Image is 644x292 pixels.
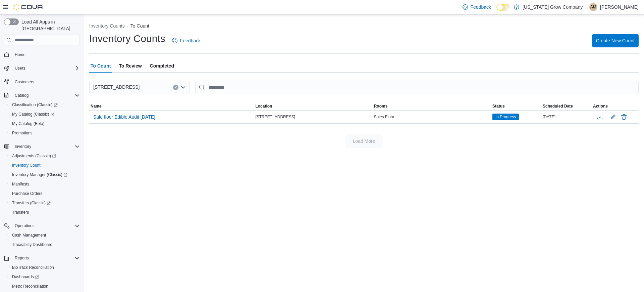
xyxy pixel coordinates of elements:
[12,64,28,72] button: Users
[1,253,83,263] button: Reports
[495,114,516,120] span: In Progress
[12,51,28,59] a: Home
[9,171,70,179] a: Inventory Manager (Classic)
[130,23,149,29] button: To Count
[89,23,125,29] button: Inventory Counts
[254,102,372,110] button: Location
[7,189,83,198] button: Purchase Orders
[9,110,80,118] span: My Catalog (Classic)
[12,191,43,196] span: Purchase Orders
[180,85,186,90] button: Open list of options
[12,200,51,206] span: Transfers (Classic)
[9,171,80,179] span: Inventory Manager (Classic)
[9,110,57,118] a: My Catalog (Classic)
[1,77,83,87] button: Customers
[9,273,80,281] span: Dashboards
[9,263,57,272] a: BioTrack Reconciliation
[7,161,83,170] button: Inventory Count
[1,49,83,59] button: Home
[7,272,83,282] a: Dashboards
[12,233,46,238] span: Cash Management
[15,79,34,85] span: Customers
[89,23,639,31] nav: An example of EuiBreadcrumbs
[1,64,83,73] button: Users
[12,163,41,168] span: Inventory Count
[374,103,388,109] span: Rooms
[255,114,295,120] span: [STREET_ADDRESS]
[15,52,25,57] span: Home
[7,179,83,189] button: Manifests
[12,112,54,117] span: My Catalog (Classic)
[12,64,80,72] span: Users
[12,50,80,58] span: Home
[12,153,56,159] span: Adjustments (Classic)
[9,190,80,198] span: Purchase Orders
[12,210,29,215] span: Transfers
[9,152,80,160] span: Adjustments (Classic)
[373,102,491,110] button: Rooms
[471,4,491,10] span: Feedback
[19,18,80,32] span: Load All Apps in [GEOGRAPHIC_DATA]
[345,134,383,148] button: Load More
[9,180,80,188] span: Manifests
[589,3,597,11] div: Armondo Martinez
[12,91,80,99] span: Catalog
[9,199,80,207] span: Transfers (Classic)
[9,180,32,188] a: Manifests
[9,101,80,109] span: Classification (Classic)
[12,142,34,151] button: Inventory
[9,263,80,272] span: BioTrack Reconciliation
[12,102,58,108] span: Classification (Classic)
[9,152,59,160] a: Adjustments (Classic)
[596,37,635,44] span: Create New Count
[13,4,44,10] img: Cova
[9,241,80,249] span: Traceabilty Dashboard
[9,129,35,137] a: Promotions
[9,273,42,281] a: Dashboards
[460,0,494,14] a: Feedback
[255,103,272,109] span: Location
[353,138,375,144] span: Load More
[15,66,25,71] span: Users
[91,112,158,122] button: Sale floor Edible Audit [DATE]
[12,130,33,136] span: Promotions
[12,78,37,86] a: Customers
[9,231,49,239] a: Cash Management
[12,254,32,262] button: Reports
[9,208,80,216] span: Transfers
[12,265,54,270] span: BioTrack Reconciliation
[9,101,60,109] a: Classification (Classic)
[1,142,83,151] button: Inventory
[541,102,592,110] button: Scheduled Date
[620,113,628,121] button: Delete
[609,112,617,122] button: Edit count details
[7,110,83,119] a: My Catalog (Classic)
[12,121,45,126] span: My Catalog (Beta)
[12,274,39,280] span: Dashboards
[93,114,155,120] span: Sale floor Edible Audit [DATE]
[9,241,55,249] a: Traceabilty Dashboard
[91,59,111,73] span: To Count
[12,284,48,289] span: Metrc Reconciliation
[496,11,497,11] span: Dark Mode
[9,120,80,128] span: My Catalog (Beta)
[93,83,140,91] span: [STREET_ADDRESS]
[9,161,80,169] span: Inventory Count
[9,129,80,137] span: Promotions
[150,59,174,73] span: Completed
[7,240,83,249] button: Traceabilty Dashboard
[15,223,35,228] span: Operations
[12,254,80,262] span: Reports
[593,103,608,109] span: Actions
[7,208,83,217] button: Transfers
[91,103,102,109] span: Name
[169,34,203,47] a: Feedback
[15,255,29,261] span: Reports
[7,119,83,128] button: My Catalog (Beta)
[12,222,80,230] span: Operations
[180,37,201,44] span: Feedback
[9,199,53,207] a: Transfers (Classic)
[9,208,32,216] a: Transfers
[7,282,83,291] button: Metrc Reconciliation
[543,103,573,109] span: Scheduled Date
